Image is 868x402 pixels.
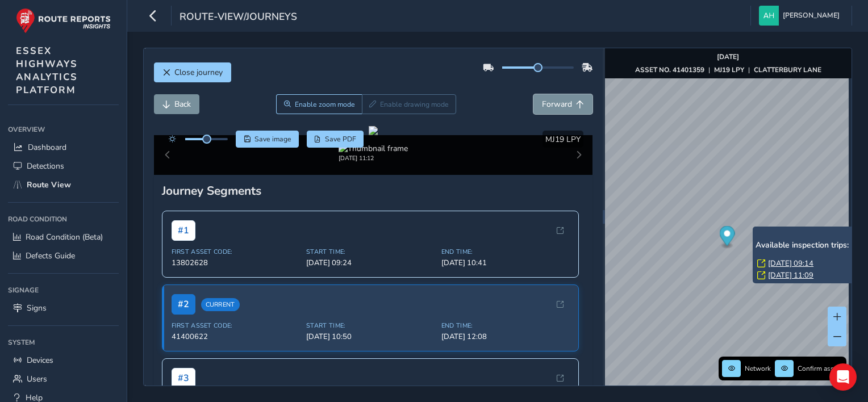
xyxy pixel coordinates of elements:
[306,332,435,342] span: [DATE] 10:50
[441,248,570,256] span: End Time:
[172,248,300,256] span: First Asset Code:
[8,246,119,265] a: Defects Guide
[717,52,739,61] strong: [DATE]
[745,364,771,373] span: Network
[27,374,47,384] span: Users
[8,121,119,138] div: Overview
[756,241,863,250] h6: Available inspection trips:
[768,270,813,280] a: [DATE] 11:09
[533,94,592,114] button: Forward
[306,258,435,268] span: [DATE] 09:24
[27,179,71,190] span: Route View
[8,138,119,157] a: Dashboard
[307,131,364,148] button: PDF
[154,94,199,114] button: Back
[26,250,75,261] span: Defects Guide
[339,154,408,162] div: [DATE] 11:12
[276,94,362,114] button: Zoom
[759,6,779,26] img: diamond-layout
[8,334,119,351] div: System
[174,67,223,78] span: Close journey
[754,65,821,74] strong: CLATTERBURY LANE
[8,175,119,194] a: Route View
[201,298,240,311] span: Current
[339,143,408,154] img: Thumbnail frame
[441,258,570,268] span: [DATE] 10:41
[172,220,195,241] span: # 1
[8,351,119,370] a: Devices
[27,303,47,313] span: Signs
[172,368,195,388] span: # 3
[441,321,570,330] span: End Time:
[180,10,297,26] span: route-view/journeys
[28,142,66,153] span: Dashboard
[783,6,840,26] span: [PERSON_NAME]
[542,99,572,110] span: Forward
[441,332,570,342] span: [DATE] 12:08
[172,332,300,342] span: 41400622
[162,183,585,199] div: Journey Segments
[8,157,119,175] a: Detections
[306,321,435,330] span: Start Time:
[635,65,704,74] strong: ASSET NO. 41401359
[545,134,581,145] span: MJ19 LPY
[719,226,735,249] div: Map marker
[27,161,64,171] span: Detections
[759,6,844,26] button: [PERSON_NAME]
[236,131,299,148] button: Save
[768,258,813,269] a: [DATE] 09:14
[174,99,191,110] span: Back
[325,135,356,144] span: Save PDF
[8,370,119,388] a: Users
[306,248,435,256] span: Start Time:
[172,294,195,315] span: # 2
[16,44,78,97] span: ESSEX HIGHWAYS ANALYTICS PLATFORM
[295,100,355,109] span: Enable zoom mode
[27,355,53,366] span: Devices
[154,62,231,82] button: Close journey
[714,65,744,74] strong: MJ19 LPY
[26,232,103,242] span: Road Condition (Beta)
[8,228,119,246] a: Road Condition (Beta)
[8,299,119,317] a: Signs
[635,65,821,74] div: | |
[254,135,291,144] span: Save image
[172,321,300,330] span: First Asset Code:
[8,282,119,299] div: Signage
[172,258,300,268] span: 13802628
[8,211,119,228] div: Road Condition
[829,363,857,391] div: Open Intercom Messenger
[16,8,111,33] img: rr logo
[798,364,843,373] span: Confirm assets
